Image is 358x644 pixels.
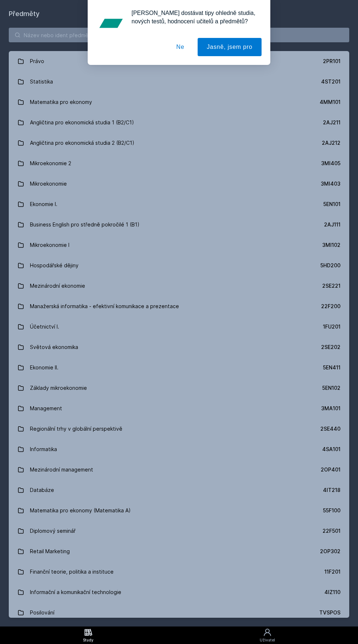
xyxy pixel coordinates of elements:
div: Matematika pro ekonomy (Matematika A) [30,503,131,518]
div: Mikroekonomie I [30,238,69,252]
div: [PERSON_NAME] dostávat tipy ohledně studia, nových testů, hodnocení učitelů a předmětů? [126,9,262,26]
div: Mikroekonomie [30,176,67,191]
a: Databáze 4IT218 [9,480,349,500]
div: 2SE202 [321,344,340,351]
div: Databáze [30,483,54,497]
div: Ekonomie I. [30,197,57,212]
a: Posilování TVSPOS [9,602,349,623]
a: Základy mikroekonomie 5EN102 [9,378,349,398]
div: Základy mikroekonomie [30,381,87,395]
div: 5HD200 [320,262,340,269]
div: 3MI403 [321,180,340,187]
a: Ekonomie II. 5EN411 [9,357,349,378]
a: Angličtina pro ekonomická studia 1 (B2/C1) 2AJ211 [9,112,349,133]
div: Finanční teorie, politika a instituce [30,565,114,579]
div: 4SA101 [322,446,340,453]
div: Účetnictví I. [30,319,59,334]
div: Posilování [30,605,54,620]
div: 2OP401 [321,466,340,473]
div: Ekonomie II. [30,360,58,375]
div: Informatika [30,442,57,457]
div: 55F100 [323,507,340,514]
div: Mezinárodní management [30,462,93,477]
a: Informatika 4SA101 [9,439,349,459]
a: Finanční teorie, politika a instituce 11F201 [9,562,349,582]
a: Manažerská informatika - efektivní komunikace a prezentace 22F200 [9,296,349,317]
div: Business English pro středně pokročilé 1 (B1) [30,217,140,232]
a: Mikroekonomie I 3MI102 [9,235,349,255]
div: 5EN411 [323,364,340,371]
div: Manažerská informatika - efektivní komunikace a prezentace [30,299,179,314]
div: 4MM101 [320,98,340,106]
div: 2OP302 [320,548,340,555]
a: Business English pro středně pokročilé 1 (B1) 2AJ111 [9,214,349,235]
a: Management 3MA101 [9,398,349,419]
div: 22F200 [321,303,340,310]
div: Statistika [30,74,53,89]
div: Mezinárodní ekonomie [30,279,85,293]
div: 3MI405 [321,160,340,167]
a: Mezinárodní management 2OP401 [9,459,349,480]
div: Světová ekonomika [30,340,78,354]
div: 2AJ211 [323,119,340,126]
div: Informační a komunikační technologie [30,585,121,600]
div: Retail Marketing [30,544,70,559]
div: 2AJ212 [322,139,340,147]
div: Matematika pro ekonomy [30,95,92,109]
div: 3MI102 [322,241,340,249]
div: 2SE440 [320,425,340,432]
button: Jasně, jsem pro [198,38,262,56]
div: 3MA101 [321,405,340,412]
a: Světová ekonomika 2SE202 [9,337,349,357]
a: Matematika pro ekonomy (Matematika A) 55F100 [9,500,349,521]
div: 5EN101 [323,201,340,208]
a: Hospodářské dějiny 5HD200 [9,255,349,276]
div: Uživatel [260,637,275,643]
a: Informační a komunikační technologie 4IZ110 [9,582,349,602]
div: 2AJ111 [324,221,340,228]
div: 4IZ110 [324,589,340,596]
img: notification icon [96,9,126,38]
a: Diplomový seminář 22F501 [9,521,349,541]
div: 4IT218 [323,486,340,494]
button: Ne [167,38,194,56]
div: 22F501 [323,527,340,535]
a: Retail Marketing 2OP302 [9,541,349,562]
a: Mezinárodní ekonomie 2SE221 [9,276,349,296]
a: Účetnictví I. 1FU201 [9,317,349,337]
a: Regionální trhy v globální perspektivě 2SE440 [9,419,349,439]
a: Ekonomie I. 5EN101 [9,194,349,214]
div: Angličtina pro ekonomická studia 2 (B2/C1) [30,136,134,150]
div: 4ST201 [321,78,340,85]
div: 5EN102 [322,384,340,392]
div: 2SE221 [322,282,340,290]
div: Hospodářské dějiny [30,258,79,273]
div: Diplomový seminář [30,524,76,538]
div: Study [83,637,94,643]
a: Statistika 4ST201 [9,71,349,92]
a: Mikroekonomie 2 3MI405 [9,153,349,174]
a: Angličtina pro ekonomická studia 2 (B2/C1) 2AJ212 [9,133,349,153]
a: Matematika pro ekonomy 4MM101 [9,92,349,112]
div: Mikroekonomie 2 [30,156,71,171]
div: 11F201 [324,568,340,575]
div: TVSPOS [319,609,340,616]
div: Regionální trhy v globální perspektivě [30,422,122,436]
div: 1FU201 [323,323,340,330]
div: Angličtina pro ekonomická studia 1 (B2/C1) [30,115,134,130]
div: Management [30,401,62,416]
a: Mikroekonomie 3MI403 [9,174,349,194]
